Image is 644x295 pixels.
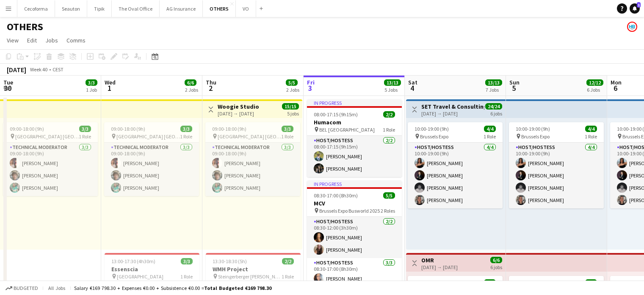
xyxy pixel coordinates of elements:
app-card-role: Host/Hostess2/208:30-12:00 (3h30m)[PERSON_NAME][PERSON_NAME] [307,217,402,258]
span: Mon [611,79,622,86]
div: 5 Jobs [384,87,401,93]
span: 3/3 [86,79,97,86]
span: BEL [GEOGRAPHIC_DATA] [319,126,375,133]
span: 3/3 [180,126,192,132]
span: 2/2 [383,111,395,118]
span: 1 [637,2,641,8]
span: [GEOGRAPHIC_DATA] [GEOGRAPHIC_DATA] [218,133,281,140]
span: 6/6 [490,257,502,263]
span: [GEOGRAPHIC_DATA] [GEOGRAPHIC_DATA] [15,133,79,140]
span: 1/1 [484,279,496,286]
span: 1 Role [585,133,597,140]
span: Week 40 [28,66,49,73]
div: 5 jobs [287,110,299,117]
app-card-role: Technical Moderator3/309:00-18:00 (9h)[PERSON_NAME][PERSON_NAME][PERSON_NAME] [104,143,199,196]
span: 1/1 [585,279,597,286]
div: [DATE] → [DATE] [421,110,484,117]
span: 5 [508,83,520,93]
button: Cecoforma [17,0,55,17]
h3: Essenscia [105,265,199,273]
div: 6 jobs [490,110,502,117]
span: Jobs [45,37,58,44]
span: 1 Role [282,273,294,280]
span: 08:00-17:15 (9h15m) [314,111,358,118]
span: 11:30-19:00 (7h30m) [415,279,459,286]
span: 5/5 [286,79,298,86]
app-card-role: Technical Moderator3/309:00-18:00 (9h)[PERSON_NAME][PERSON_NAME][PERSON_NAME] [3,143,98,196]
div: 2 Jobs [185,87,198,93]
div: Salary €169 798.30 + Expenses €0.00 + Subsistence €0.00 = [74,285,271,291]
span: View [7,37,19,44]
span: 3/3 [181,258,193,264]
span: Thu [206,79,216,86]
span: 10:00-19:00 (9h) [516,126,550,132]
span: Edit [27,37,37,44]
a: Edit [24,35,40,46]
span: 09:00-18:00 (9h) [10,126,44,132]
span: 13:00-17:30 (4h30m) [111,258,155,264]
span: 24/24 [485,103,502,110]
h3: OMR [421,256,458,264]
span: Tue [3,79,13,86]
span: 4/4 [484,126,496,132]
div: 6 Jobs [587,87,603,93]
div: 6 jobs [490,263,502,270]
span: Comms [66,37,86,44]
div: 7 Jobs [486,87,502,93]
app-job-card: 09:00-18:00 (9h)3/3 [GEOGRAPHIC_DATA] [GEOGRAPHIC_DATA]1 RoleTechnical Moderator3/309:00-18:00 (9... [205,122,300,196]
span: 30 [2,83,13,93]
div: 09:00-18:00 (9h)3/3 [GEOGRAPHIC_DATA] [GEOGRAPHIC_DATA]1 RoleTechnical Moderator3/309:00-18:00 (9... [3,122,98,196]
span: Brussels Expo [420,133,448,140]
span: 12/12 [586,79,603,86]
span: Budgeted [14,285,38,291]
div: In progress [307,99,402,106]
app-job-card: 10:00-19:00 (9h)4/4 Brussels Expo1 RoleHost/Hostess4/410:00-19:00 (9h)[PERSON_NAME][PERSON_NAME][... [509,122,604,208]
h3: MCV [307,199,402,207]
span: 1 Role [383,126,395,133]
span: Sat [408,79,417,86]
span: Sun [509,79,520,86]
button: Tipik [87,0,112,17]
h1: OTHERS [7,20,43,33]
span: 6 [609,83,622,93]
app-job-card: 09:00-18:00 (9h)3/3 [GEOGRAPHIC_DATA] [GEOGRAPHIC_DATA]1 RoleTechnical Moderator3/309:00-18:00 (9... [104,122,199,196]
span: Wed [105,79,116,86]
span: 1 Role [79,133,91,140]
span: 2 [205,83,216,93]
div: 2 Jobs [286,87,299,93]
span: 2 Roles [381,208,395,214]
span: 09:00-18:00 (9h) [111,126,145,132]
div: CEST [53,66,64,73]
span: 1 Role [281,133,293,140]
app-job-card: 10:00-19:00 (9h)4/4 Brussels Expo1 RoleHost/Hostess4/410:00-19:00 (9h)[PERSON_NAME][PERSON_NAME][... [408,122,503,208]
span: 08:30-17:00 (8h30m) [314,192,358,199]
h3: Humacom [307,118,402,126]
h3: WMH Project [206,265,301,273]
span: Fri [307,79,315,86]
app-card-role: Host/Hostess4/410:00-19:00 (9h)[PERSON_NAME][PERSON_NAME][PERSON_NAME][PERSON_NAME] [509,143,604,208]
app-card-role: Host/Hostess4/410:00-19:00 (9h)[PERSON_NAME][PERSON_NAME][PERSON_NAME][PERSON_NAME] [408,143,503,208]
span: 3/3 [79,126,91,132]
div: [DATE] [7,65,26,74]
app-card-role: Technical Moderator3/309:00-18:00 (9h)[PERSON_NAME][PERSON_NAME][PERSON_NAME] [205,143,300,196]
span: All jobs [47,285,67,291]
div: 1 Job [86,87,97,93]
h3: Woogie Studio [218,103,259,110]
button: Seauton [55,0,87,17]
div: [DATE] → [DATE] [218,110,259,117]
app-card-role: Host/Hostess2/208:00-17:15 (9h15m)[PERSON_NAME][PERSON_NAME] [307,136,402,177]
span: [GEOGRAPHIC_DATA] [GEOGRAPHIC_DATA] [116,133,180,140]
span: 13:30-18:30 (5h) [213,258,247,264]
span: [GEOGRAPHIC_DATA] [117,273,163,280]
app-user-avatar: HR Team [627,22,637,32]
a: Comms [63,35,89,46]
app-job-card: In progress08:00-17:15 (9h15m)2/2Humacom BEL [GEOGRAPHIC_DATA]1 RoleHost/Hostess2/208:00-17:15 (9... [307,99,402,177]
span: 1 [103,83,116,93]
span: 1 Role [484,133,496,140]
span: 1 Role [180,273,193,280]
span: 11:30-19:00 (7h30m) [516,279,560,286]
